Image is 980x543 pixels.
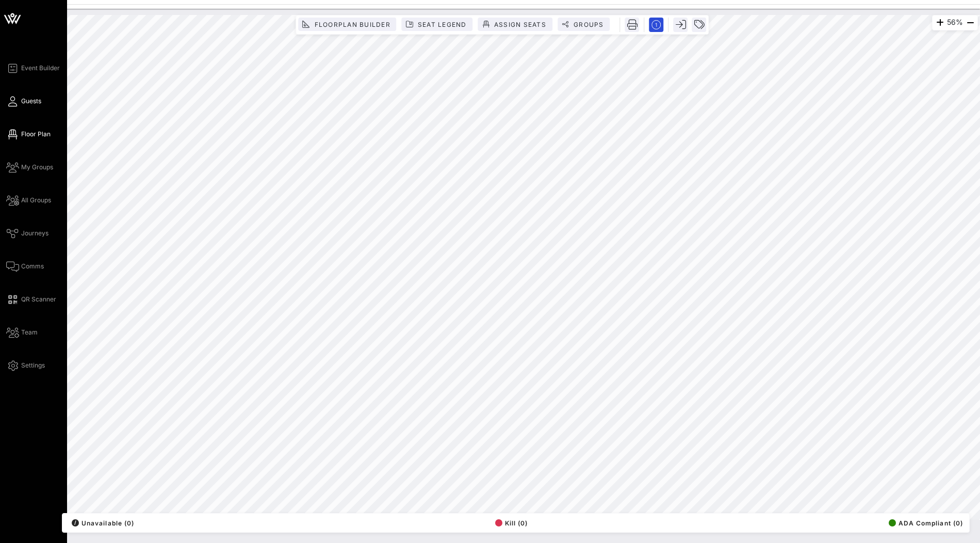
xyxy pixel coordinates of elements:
button: Assign Seats [478,18,552,31]
button: /Unavailable (0) [69,516,134,530]
span: My Groups [21,163,53,172]
a: My Groups [6,161,53,173]
span: Kill (0) [495,519,528,527]
button: ADA Compliant (0) [886,516,963,530]
span: Unavailable (0) [72,519,134,527]
a: QR Scanner [6,293,56,306]
a: Floor Plan [6,128,51,140]
a: Guests [6,95,41,107]
a: Team [6,326,38,339]
a: Settings [6,359,45,372]
button: Kill (0) [492,516,528,530]
span: ADA Compliant (0) [889,519,963,527]
a: All Groups [6,194,51,206]
span: Comms [21,262,44,271]
span: All Groups [21,196,51,205]
a: Journeys [6,227,48,239]
span: Seat Legend [417,21,467,28]
a: Comms [6,260,44,273]
span: QR Scanner [21,295,56,304]
span: Event Builder [21,63,60,73]
div: / [72,519,79,526]
span: Journeys [21,229,48,238]
button: Floorplan Builder [298,18,396,31]
span: Floor Plan [21,130,51,139]
span: Settings [21,361,45,370]
div: 56% [932,15,978,30]
button: Seat Legend [402,18,473,31]
span: Floorplan Builder [314,21,390,28]
button: Groups [558,18,610,31]
a: Event Builder [6,62,60,74]
span: Assign Seats [494,21,546,28]
span: Guests [21,97,41,106]
span: Team [21,328,38,337]
span: Groups [573,21,604,28]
